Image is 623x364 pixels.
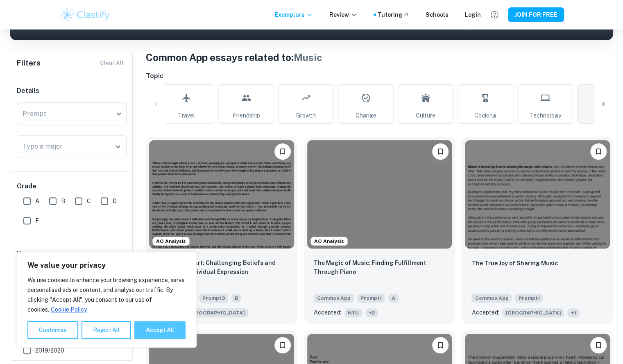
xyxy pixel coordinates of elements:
span: AO Analysis [311,237,347,245]
button: Please log in to bookmark exemplars [274,337,291,353]
span: C [87,197,91,206]
span: + 1 [567,308,579,317]
span: Common App [314,294,354,303]
span: Friendship [233,111,260,120]
button: Help and Feedback [487,8,501,22]
p: Accepted: [314,308,341,317]
p: Review [329,10,357,19]
h6: Filters [17,57,41,69]
span: Prompt 1 [515,294,543,303]
div: We value your privacy [16,252,197,348]
span: Growth [296,111,316,120]
span: Travel [178,111,195,120]
button: Accept All [134,321,186,339]
a: Login [465,10,481,19]
span: NYU [344,308,362,317]
a: AO AnalysisPlease log in to bookmark exemplarsThe Magic of Music: Finding Fulfillment Through Pia... [304,137,455,324]
p: The Magic of Music: Finding Fulfillment Through Piano [314,258,446,276]
a: Cookie Policy [50,306,87,313]
a: Schools [426,10,449,19]
button: Reject All [82,321,131,339]
span: Change [356,111,376,120]
span: AO Analysis [153,237,189,245]
button: Please log in to bookmark exemplars [274,143,291,160]
button: JOIN FOR FREE [508,7,564,22]
h6: Year [17,249,127,259]
span: Culture [416,111,435,120]
p: The Power of Art: Challenging Beliefs and Embracing Individual Expression [156,258,288,276]
span: + 2 [365,308,378,317]
img: undefined Common App example thumbnail: The True Joy of Sharing Music [465,140,610,249]
span: 2019/2020 [35,346,64,355]
span: Music [294,52,322,63]
a: AO AnalysisPlease log in to bookmark exemplarsThe Power of Art: Challenging Beliefs and Embracing... [146,137,297,324]
span: D [113,197,117,206]
button: Please log in to bookmark exemplars [432,337,449,353]
p: We value your privacy [27,260,186,270]
span: A [388,294,399,303]
img: Clastify logo [59,7,111,23]
p: The True Joy of Sharing Music [471,259,557,268]
span: Technology [530,111,561,120]
span: Prompt 3 [199,294,228,303]
p: Accepted: [471,308,499,317]
button: Please log in to bookmark exemplars [432,143,449,160]
span: Cooking [474,111,496,120]
span: Prompt 1 [357,294,385,303]
a: Please log in to bookmark exemplarsThe True Joy of Sharing MusicCommon AppPrompt1Accepted:[GEOGRA... [462,137,613,324]
h6: Grade [17,181,127,191]
img: undefined Common App example thumbnail: The Power of Art: Challenging Beliefs an [149,140,294,249]
span: B [61,197,65,206]
p: Exemplars [275,10,313,19]
h6: Topic [146,71,613,81]
button: Please log in to bookmark exemplars [590,337,607,353]
a: Tutoring [378,10,409,19]
button: Please log in to bookmark exemplars [590,143,607,160]
button: Open [112,141,124,152]
span: F [35,216,39,225]
span: B [231,294,241,303]
span: [GEOGRAPHIC_DATA] [502,308,564,317]
span: [GEOGRAPHIC_DATA] [186,308,248,317]
p: We use cookies to enhance your browsing experience, serve personalised ads or content, and analys... [27,275,186,314]
h6: Details [17,86,127,96]
span: A [35,197,39,206]
button: Customise [27,321,78,339]
h1: Common App essays related to: [146,50,613,65]
span: Common App [471,294,512,303]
